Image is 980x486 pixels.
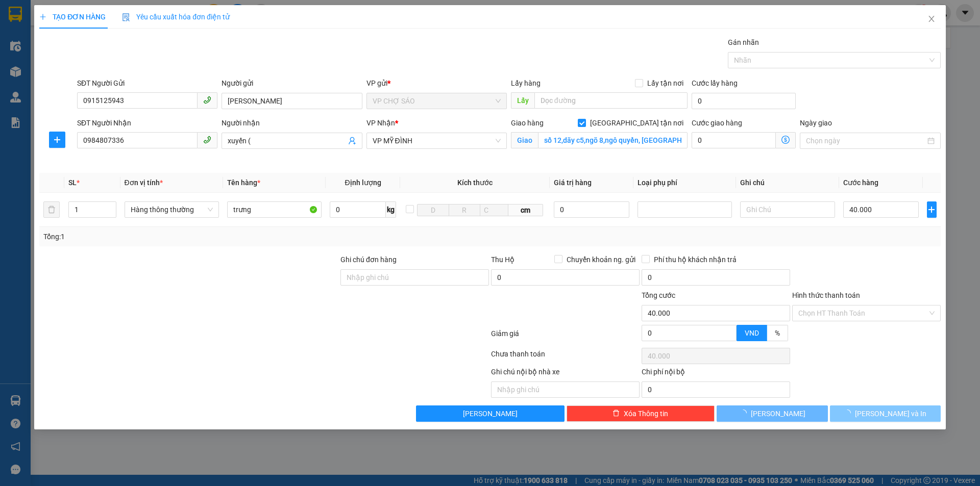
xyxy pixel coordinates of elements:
[692,93,796,109] input: Cước lấy hàng
[131,202,213,217] span: Hàng thông thường
[122,13,130,21] img: icon
[68,178,77,187] span: SL
[751,408,805,419] span: [PERSON_NAME]
[642,291,675,299] span: Tổng cước
[491,381,640,398] input: Nhập ghi chú
[643,78,688,89] span: Lấy tận nơi
[340,269,489,286] input: Ghi chú đơn hàng
[511,92,534,109] span: Lấy
[538,132,688,148] input: Giao tận nơi
[806,135,925,146] input: Ngày giao
[692,119,742,127] label: Cước giao hàng
[227,201,322,218] input: VD: Bàn, Ghế
[927,15,936,23] span: close
[650,254,741,265] span: Phí thu hộ khách nhận trả
[554,178,592,187] span: Giá trị hàng
[781,136,790,144] span: dollar-circle
[830,405,941,422] button: [PERSON_NAME] và In
[345,178,381,187] span: Định lượng
[490,348,641,366] div: Chưa thanh toán
[740,201,835,218] input: Ghi Chú
[77,117,217,129] div: SĐT Người Nhận
[222,78,362,89] div: Người gửi
[567,405,715,422] button: deleteXóa Thông tin
[39,13,106,21] span: TẠO ĐƠN HÀNG
[792,291,860,299] label: Hình thức thanh toán
[800,119,832,127] label: Ngày giao
[449,204,480,216] input: R
[490,328,641,346] div: Giảm giá
[77,78,217,89] div: SĐT Người Gửi
[692,132,776,148] input: Cước giao hàng
[203,136,211,144] span: phone
[49,132,65,148] button: plus
[642,366,790,381] div: Chi phí nội bộ
[43,201,60,218] button: delete
[511,119,544,127] span: Giao hàng
[463,408,518,419] span: [PERSON_NAME]
[511,79,541,87] span: Lấy hàng
[562,254,640,265] span: Chuyển khoản ng. gửi
[457,178,493,187] span: Kích thước
[416,405,565,422] button: [PERSON_NAME]
[927,206,936,214] span: plus
[728,38,759,46] label: Gán nhãn
[740,410,751,417] span: loading
[917,5,946,34] button: Close
[222,117,362,129] div: Người nhận
[717,405,827,422] button: [PERSON_NAME]
[39,13,46,20] span: plus
[745,329,759,337] span: VND
[43,231,378,242] div: Tổng: 1
[227,178,260,187] span: Tên hàng
[554,201,630,218] input: 0
[348,137,356,145] span: user-add
[125,178,163,187] span: Đơn vị tính
[844,410,855,417] span: loading
[386,201,396,218] span: kg
[50,136,65,144] span: plus
[624,408,668,419] span: Xóa Thông tin
[366,78,507,89] div: VP gửi
[480,204,508,216] input: C
[417,204,449,216] input: D
[633,173,736,193] th: Loại phụ phí
[692,79,738,87] label: Cước lấy hàng
[122,13,230,21] span: Yêu cầu xuất hóa đơn điện tử
[340,255,397,264] label: Ghi chú đơn hàng
[775,329,780,337] span: %
[927,201,937,218] button: plus
[366,119,395,127] span: VP Nhận
[855,408,926,419] span: [PERSON_NAME] và In
[586,117,688,129] span: [GEOGRAPHIC_DATA] tận nơi
[203,96,211,104] span: phone
[511,132,538,148] span: Giao
[508,204,543,216] span: cm
[373,133,501,148] span: VP MỸ ĐÌNH
[736,173,839,193] th: Ghi chú
[534,92,688,109] input: Dọc đường
[373,93,501,109] span: VP CHỢ SÁO
[491,255,514,264] span: Thu Hộ
[843,178,878,187] span: Cước hàng
[491,366,640,381] div: Ghi chú nội bộ nhà xe
[612,410,620,418] span: delete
